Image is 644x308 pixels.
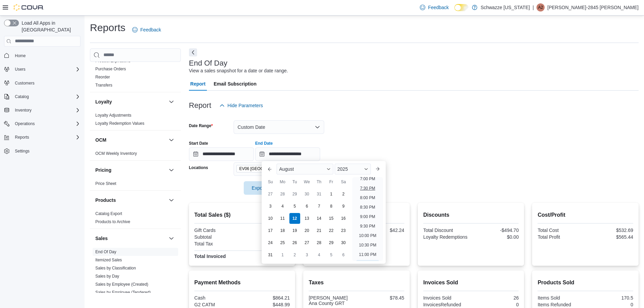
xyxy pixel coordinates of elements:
[277,189,288,199] div: day-28
[264,188,350,261] div: August, 2025
[277,237,288,248] div: day-25
[194,254,226,259] strong: Total Invoiced
[326,237,337,248] div: day-29
[357,194,378,202] li: 8:00 PM
[314,201,325,212] div: day-7
[95,274,119,279] span: Sales by Day
[538,234,584,240] div: Total Profit
[454,4,469,11] input: Dark Mode
[189,147,254,161] input: Press the down key to open a popover containing a calendar.
[15,148,29,154] span: Settings
[358,228,404,233] div: $42.24
[239,165,292,172] span: EV06 [GEOGRAPHIC_DATA]
[189,123,213,128] label: Date Range
[338,189,349,199] div: day-2
[90,149,181,160] div: OCM
[214,77,257,91] span: Email Subscription
[265,237,276,248] div: day-24
[95,181,116,186] a: Price Sheet
[167,166,175,174] button: Pricing
[352,177,383,261] ul: Time
[12,51,80,60] span: Home
[95,167,111,173] h3: Pricing
[15,53,26,58] span: Home
[95,197,116,204] h3: Products
[189,101,211,110] h3: Report
[189,48,197,56] button: Next
[587,228,633,233] div: $532.69
[95,167,166,173] button: Pricing
[15,67,25,72] span: Users
[1,92,83,101] button: Catalog
[228,102,263,109] span: Hide Parameters
[277,225,288,236] div: day-18
[243,241,290,246] div: $204.91
[194,241,241,246] div: Total Tax
[95,83,112,88] a: Transfers
[538,228,584,233] div: Total Cost
[95,98,166,105] button: Loyalty
[189,59,228,67] h3: End Of Day
[234,120,324,134] button: Custom Date
[167,196,175,204] button: Products
[95,137,106,143] h3: OCM
[423,234,470,240] div: Loyalty Redemptions
[12,65,28,73] button: Users
[338,201,349,212] div: day-9
[95,74,110,80] span: Reorder
[587,295,633,301] div: 170.5
[1,65,83,74] button: Users
[326,250,337,260] div: day-5
[243,228,290,233] div: $0.00
[95,67,126,71] a: Purchase Orders
[289,213,300,224] div: day-12
[12,65,80,73] span: Users
[264,164,275,174] button: Previous Month
[190,77,206,91] span: Report
[140,26,161,33] span: Feedback
[12,133,32,141] button: Reports
[243,234,290,240] div: $1,098.13
[481,3,530,11] p: Schwazze [US_STATE]
[472,228,519,233] div: -$494.70
[167,234,175,242] button: Sales
[423,302,470,307] div: InvoicesRefunded
[335,164,371,174] div: Button. Open the year selector. 2025 is currently selected.
[277,176,288,187] div: Mo
[357,203,378,211] li: 8:30 PM
[95,151,137,156] a: OCM Weekly Inventory
[472,234,519,240] div: $0.00
[356,251,379,259] li: 11:00 PM
[277,201,288,212] div: day-4
[12,106,34,114] button: Inventory
[302,189,312,199] div: day-30
[95,290,151,295] span: Sales by Employee (Tendered)
[357,213,378,221] li: 9:00 PM
[194,279,290,287] h2: Payment Methods
[95,98,112,105] h3: Loyalty
[95,211,122,216] span: Catalog Export
[167,98,175,106] button: Loyalty
[255,147,320,161] input: Press the down key to enter a popover containing a calendar. Press the escape key to close the po...
[356,241,379,249] li: 10:30 PM
[1,133,83,142] button: Reports
[248,181,278,195] span: Export
[423,295,470,301] div: Invoices Sold
[14,4,44,11] img: Cova
[338,250,349,260] div: day-6
[338,237,349,248] div: day-30
[358,295,404,301] div: $78.45
[338,225,349,236] div: day-23
[265,213,276,224] div: day-10
[95,137,166,143] button: OCM
[265,176,276,187] div: Su
[302,176,312,187] div: We
[95,235,166,242] button: Sales
[314,225,325,236] div: day-21
[536,3,545,11] div: Andrew-2845 Moreno
[95,82,112,88] span: Transfers
[12,79,37,87] a: Customers
[314,213,325,224] div: day-14
[95,121,144,126] span: Loyalty Redemption Values
[95,113,132,118] a: Loyalty Adjustments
